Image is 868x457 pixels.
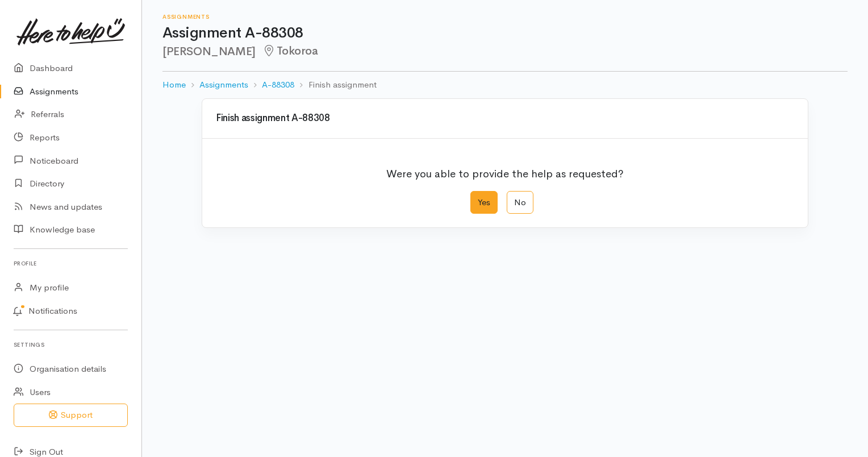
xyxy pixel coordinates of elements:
[199,78,248,92] a: Assignments
[14,337,128,352] h6: Settings
[262,44,318,58] span: Tokoroa
[507,191,533,214] label: No
[216,113,794,124] h3: Finish assignment A-88308
[162,78,186,92] a: Home
[162,45,848,58] h2: [PERSON_NAME]
[262,78,294,92] a: A-88308
[14,256,128,271] h6: Profile
[386,159,624,182] p: Were you able to provide the help as requested?
[14,404,128,427] button: Support
[162,25,848,41] h1: Assignment A-88308
[470,191,498,214] label: Yes
[162,14,848,20] h6: Assignments
[162,72,848,98] nav: breadcrumb
[294,78,376,92] li: Finish assignment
